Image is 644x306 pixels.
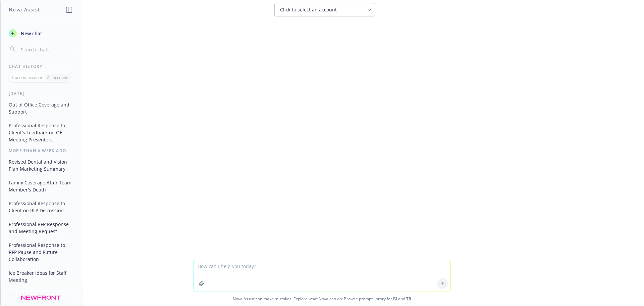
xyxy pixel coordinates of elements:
span: Nova Assist can make mistakes. Explore what Nova can do: Browse prompt library for and [3,292,641,306]
button: Click to select an account [274,3,375,16]
a: BI [393,296,397,302]
button: Professional RFP Response and Meeting Request [6,219,75,237]
span: New chat [19,30,42,37]
div: [DATE] [1,91,81,96]
p: Current account [12,75,42,80]
button: Professional Response to RFP Pause and Future Collaboration [6,239,75,265]
span: Click to select an account [280,6,337,13]
button: Professional Response to Client on RFP Discussion [6,198,75,216]
button: Out of Office Coverage and Support [6,99,75,117]
button: Ice Breaker Ideas for Staff Meeting [6,267,75,286]
div: More than a week ago [1,148,81,154]
button: Family Coverage After Team Member's Death [6,177,75,195]
input: Search chats [19,45,73,54]
div: Chat History [1,63,81,69]
h1: Nova Assist [9,6,40,13]
button: Professional Response to Client's Feedback on OE Meeting Presenters [6,120,75,145]
button: Revised Dental and Vision Plan Marketing Summary [6,156,75,174]
a: TR [406,296,411,302]
button: New chat [6,27,75,39]
p: All accounts [47,75,69,80]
